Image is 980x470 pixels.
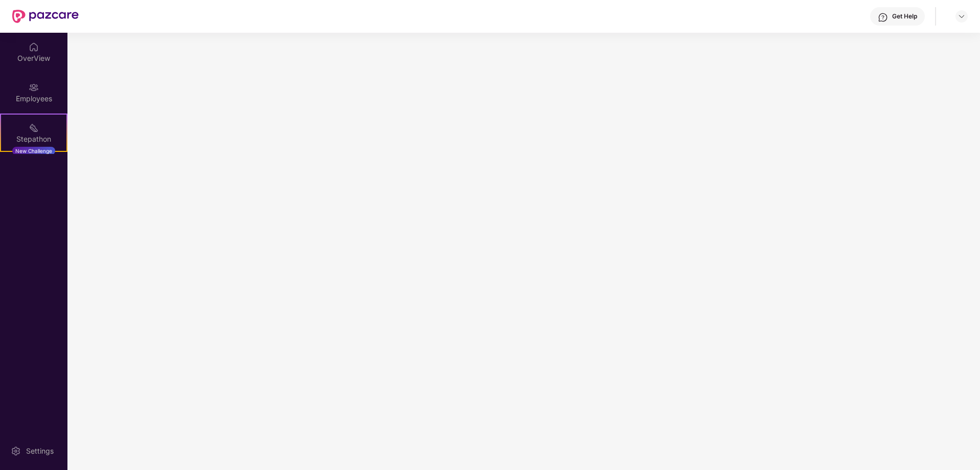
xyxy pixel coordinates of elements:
div: Settings [23,446,57,456]
div: Stepathon [1,134,66,144]
img: svg+xml;base64,PHN2ZyB4bWxucz0iaHR0cDovL3d3dy53My5vcmcvMjAwMC9zdmciIHdpZHRoPSIyMSIgaGVpZ2h0PSIyMC... [29,123,39,133]
img: svg+xml;base64,PHN2ZyBpZD0iRW1wbG95ZWVzIiB4bWxucz0iaHR0cDovL3d3dy53My5vcmcvMjAwMC9zdmciIHdpZHRoPS... [29,82,39,93]
img: svg+xml;base64,PHN2ZyBpZD0iSGVscC0zMngzMiIgeG1sbnM9Imh0dHA6Ly93d3cudzMub3JnLzIwMDAvc3ZnIiB3aWR0aD... [878,12,888,23]
img: svg+xml;base64,PHN2ZyBpZD0iRHJvcGRvd24tMzJ4MzIiIHhtbG5zPSJodHRwOi8vd3d3LnczLm9yZy8yMDAwL3N2ZyIgd2... [958,12,966,20]
img: svg+xml;base64,PHN2ZyBpZD0iSG9tZSIgeG1sbnM9Imh0dHA6Ly93d3cudzMub3JnLzIwMDAvc3ZnIiB3aWR0aD0iMjAiIG... [29,42,39,52]
div: Get Help [892,12,917,20]
img: svg+xml;base64,PHN2ZyBpZD0iU2V0dGluZy0yMHgyMCIgeG1sbnM9Imh0dHA6Ly93d3cudzMub3JnLzIwMDAvc3ZnIiB3aW... [11,446,21,456]
div: New Challenge [12,147,55,155]
img: New Pazcare Logo [12,10,79,23]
